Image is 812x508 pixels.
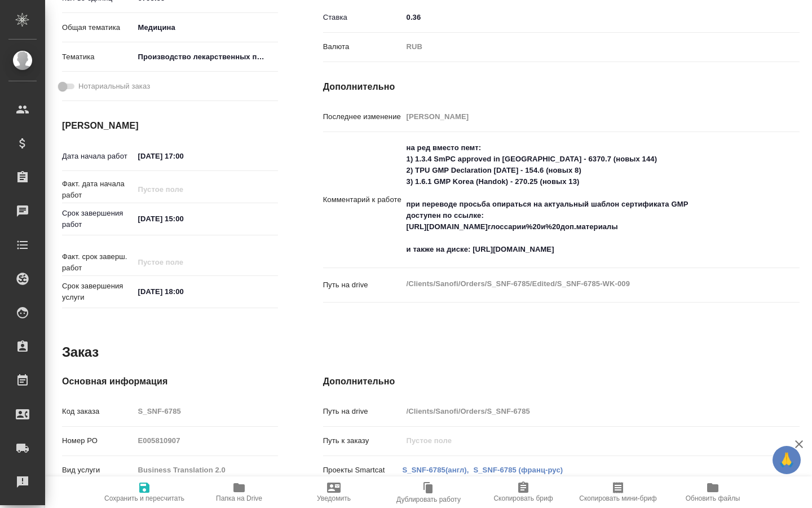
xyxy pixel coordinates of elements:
button: Скопировать мини-бриф [571,476,665,508]
span: 🙏 [777,448,796,472]
button: Папка на Drive [192,476,286,508]
h4: [PERSON_NAME] [62,119,278,133]
input: Пустое поле [134,462,278,478]
a: S_SNF-6785 (франц-рус) [473,466,563,474]
p: Последнее изменение [323,111,403,122]
span: Дублировать работу [396,496,461,503]
span: Уведомить [317,494,351,502]
h2: Заказ [62,343,99,361]
input: Пустое поле [134,181,233,198]
input: Пустое поле [403,108,760,125]
p: Код заказа [62,406,134,417]
span: Скопировать бриф [493,494,553,502]
a: S_SNF-6785(англ), [403,466,469,474]
input: Пустое поле [403,432,760,449]
h4: Дополнительно [323,375,800,388]
p: Номер РО [62,435,134,446]
p: Срок завершения услуги [62,281,134,303]
span: Нотариальный заказ [78,81,150,92]
div: Медицина [134,18,278,37]
span: Папка на Drive [216,494,262,502]
span: Скопировать мини-бриф [579,494,656,502]
p: Дата начала работ [62,151,134,162]
button: Уведомить [286,476,381,508]
input: Пустое поле [134,432,278,449]
span: Обновить файлы [686,494,740,502]
div: RUB [403,37,760,56]
h4: Дополнительно [323,80,800,94]
p: Путь на drive [323,279,403,291]
p: Комментарий к работе [323,194,403,205]
p: Ставка [323,12,403,23]
p: Срок завершения работ [62,208,134,230]
input: ✎ Введи что-нибудь [134,148,233,164]
textarea: /Clients/Sanofi/Orders/S_SNF-6785/Edited/S_SNF-6785-WK-009 [403,274,760,294]
button: Обновить файлы [665,476,760,508]
p: Тематика [62,51,134,63]
p: Валюта [323,41,403,52]
button: Сохранить и пересчитать [97,476,192,508]
p: Путь на drive [323,406,403,417]
input: Пустое поле [134,403,278,419]
div: Производство лекарственных препаратов [134,47,278,67]
p: Факт. дата начала работ [62,178,134,201]
input: Пустое поле [403,403,760,419]
h4: Основная информация [62,375,278,388]
button: Скопировать бриф [476,476,571,508]
p: Вид услуги [62,465,134,476]
textarea: на ред вместо пемт: 1) 1.3.4 SmPC approved in [GEOGRAPHIC_DATA] - 6370.7 (новых 144) 2) TPU GMP D... [403,138,760,259]
input: ✎ Введи что-нибудь [134,211,233,227]
input: Пустое поле [134,254,233,270]
span: Сохранить и пересчитать [104,494,184,502]
p: Факт. срок заверш. работ [62,251,134,274]
p: Общая тематика [62,22,134,33]
button: 🙏 [773,446,801,474]
p: Путь к заказу [323,435,403,446]
p: Проекты Smartcat [323,465,403,476]
input: ✎ Введи что-нибудь [134,283,233,300]
input: ✎ Введи что-нибудь [403,9,760,25]
button: Дублировать работу [381,476,476,508]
